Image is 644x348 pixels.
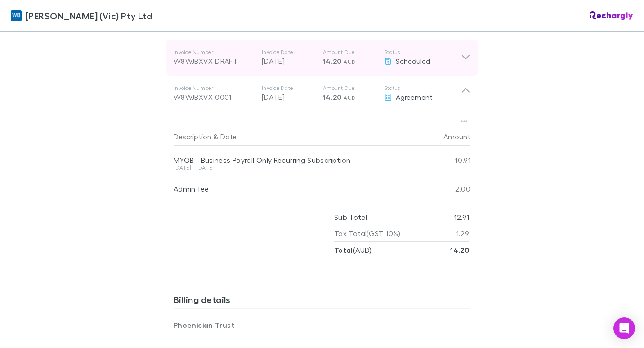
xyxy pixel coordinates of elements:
span: Scheduled [396,57,430,65]
p: Amount Due [323,85,377,92]
div: & [174,128,413,146]
p: Invoice Number [174,49,255,56]
span: Agreement [396,93,433,101]
strong: Total [334,245,353,254]
p: 12.91 [454,209,469,225]
div: MYOB - Business Payroll Only Recurring Subscription [174,156,416,165]
p: Phoenician Trust [174,320,322,330]
strong: 14.20 [450,245,469,254]
p: Amount Due [323,49,377,56]
h3: Billing details [174,294,470,308]
button: Date [220,128,237,146]
button: Description [174,128,211,146]
span: AUD [344,94,356,101]
p: Status [384,49,461,56]
div: 2.00 [416,174,470,203]
p: Invoice Date [262,85,316,92]
img: Rechargly Logo [590,11,633,20]
p: ( AUD ) [334,242,372,258]
div: W8WJBXVX-0001 [174,92,255,103]
div: Invoice NumberW8WJBXVX-DRAFTInvoice Date[DATE]Amount Due14.20 AUDStatusScheduled [166,40,478,76]
p: [DATE] [262,56,316,67]
div: 10.91 [416,146,470,174]
div: [DATE] - [DATE] [174,165,416,170]
p: [DATE] [262,92,316,103]
div: Admin fee [174,184,416,193]
p: Invoice Number [174,85,255,92]
div: Open Intercom Messenger [613,317,635,339]
p: Sub Total [334,209,367,225]
span: 14.20 [323,93,342,102]
p: Tax Total (GST 10%) [334,225,401,241]
span: [PERSON_NAME] (Vic) Pty Ltd [25,9,152,22]
div: W8WJBXVX-DRAFT [174,56,255,67]
p: 1.29 [456,225,469,241]
span: AUD [344,58,356,65]
p: Status [384,85,461,92]
span: 14.20 [323,57,342,66]
p: Invoice Date [262,49,316,56]
div: Invoice NumberW8WJBXVX-0001Invoice Date[DATE]Amount Due14.20 AUDStatusAgreement [166,76,478,112]
img: William Buck (Vic) Pty Ltd's Logo [11,10,22,21]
